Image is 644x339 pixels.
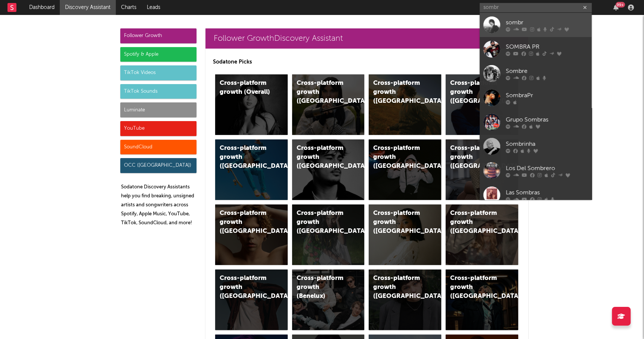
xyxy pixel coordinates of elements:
[120,102,196,117] div: Luminate
[213,58,521,67] p: Sodatone Picks
[120,158,196,173] div: OCC ([GEOGRAPHIC_DATA])
[369,74,441,135] a: Cross-platform growth ([GEOGRAPHIC_DATA])
[215,74,288,135] a: Cross-platform growth (Overall)
[506,91,588,100] div: SombraPr
[205,28,528,49] a: Follower GrowthDiscovery Assistant
[369,269,441,330] a: Cross-platform growth ([GEOGRAPHIC_DATA])
[297,79,347,106] div: Cross-platform growth ([GEOGRAPHIC_DATA])
[297,209,347,236] div: Cross-platform growth ([GEOGRAPHIC_DATA])
[506,67,588,75] div: Sombre
[373,144,424,171] div: Cross-platform growth ([GEOGRAPHIC_DATA]/GSA)
[480,158,592,183] a: Los Del Sombrero
[120,65,196,80] div: TikTok Videos
[480,183,592,207] a: Las Sombras
[369,204,441,265] a: Cross-platform growth ([GEOGRAPHIC_DATA])
[506,18,588,27] div: sombr
[450,209,501,236] div: Cross-platform growth ([GEOGRAPHIC_DATA])
[446,74,518,135] a: Cross-platform growth ([GEOGRAPHIC_DATA])
[120,28,196,43] div: Follower Growth
[220,79,270,97] div: Cross-platform growth (Overall)
[215,204,288,265] a: Cross-platform growth ([GEOGRAPHIC_DATA])
[450,79,501,106] div: Cross-platform growth ([GEOGRAPHIC_DATA])
[292,139,365,200] a: Cross-platform growth ([GEOGRAPHIC_DATA])
[506,188,588,197] div: Las Sombras
[506,115,588,124] div: Grupo Sombras
[450,144,501,171] div: Cross-platform growth ([GEOGRAPHIC_DATA])
[215,139,288,200] a: Cross-platform growth ([GEOGRAPHIC_DATA])
[446,139,518,200] a: Cross-platform growth ([GEOGRAPHIC_DATA])
[292,204,365,265] a: Cross-platform growth ([GEOGRAPHIC_DATA])
[297,274,347,301] div: Cross-platform growth (Benelux)
[480,37,592,61] a: SOMBRA PR
[446,269,518,330] a: Cross-platform growth ([GEOGRAPHIC_DATA])
[616,2,625,7] div: 99 +
[480,3,592,12] input: Search for artists
[480,13,592,37] a: sombr
[373,79,424,106] div: Cross-platform growth ([GEOGRAPHIC_DATA])
[369,139,441,200] a: Cross-platform growth ([GEOGRAPHIC_DATA]/GSA)
[506,139,588,148] div: Sombrinha
[613,4,619,10] button: 99+
[120,84,196,99] div: TikTok Sounds
[480,110,592,134] a: Grupo Sombras
[220,209,270,236] div: Cross-platform growth ([GEOGRAPHIC_DATA])
[480,61,592,86] a: Sombre
[292,74,365,135] a: Cross-platform growth ([GEOGRAPHIC_DATA])
[373,274,424,301] div: Cross-platform growth ([GEOGRAPHIC_DATA])
[480,86,592,110] a: SombraPr
[292,269,365,330] a: Cross-platform growth (Benelux)
[297,144,347,171] div: Cross-platform growth ([GEOGRAPHIC_DATA])
[220,144,270,171] div: Cross-platform growth ([GEOGRAPHIC_DATA])
[373,209,424,236] div: Cross-platform growth ([GEOGRAPHIC_DATA])
[446,204,518,265] a: Cross-platform growth ([GEOGRAPHIC_DATA])
[480,134,592,158] a: Sombrinha
[120,140,196,155] div: SoundCloud
[450,274,501,301] div: Cross-platform growth ([GEOGRAPHIC_DATA])
[215,269,288,330] a: Cross-platform growth ([GEOGRAPHIC_DATA])
[220,274,270,301] div: Cross-platform growth ([GEOGRAPHIC_DATA])
[120,47,196,62] div: Spotify & Apple
[120,121,196,136] div: YouTube
[121,183,196,228] p: Sodatone Discovery Assistants help you find breaking, unsigned artists and songwriters across Spo...
[506,42,588,51] div: SOMBRA PR
[506,164,588,173] div: Los Del Sombrero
